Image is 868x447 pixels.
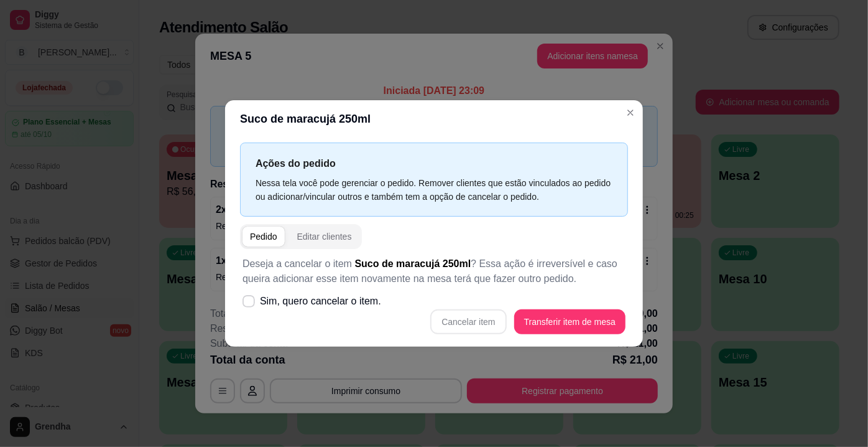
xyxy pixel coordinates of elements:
div: Nessa tela você pode gerenciar o pedido. Remover clientes que estão vinculados ao pedido ou adici... [256,176,612,204]
div: Pedido [250,230,277,243]
button: Close [621,103,640,123]
button: Transferir item de mesa [514,309,626,334]
p: Ações do pedido [256,156,612,171]
div: Editar clientes [297,230,352,243]
span: Suco de maracujá 250ml [355,258,471,269]
header: Suco de maracujá 250ml [225,100,643,138]
span: Sim, quero cancelar o item. [260,294,381,309]
p: Deseja a cancelar o item ? Essa ação é irreversível e caso queira adicionar esse item novamente n... [242,256,626,286]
